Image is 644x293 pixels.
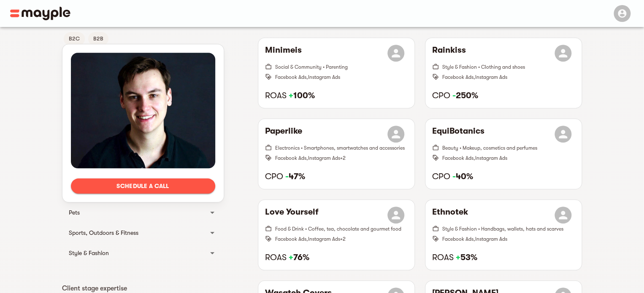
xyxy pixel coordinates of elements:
span: Style & Fashion • Handbags, wallets, hats and scarves [442,226,563,232]
img: Main logo [10,7,70,20]
h6: Paperlike [265,126,302,142]
button: MinimeisSocial & Community • ParentingFacebook Ads,Instagram AdsROAS +100% [258,38,414,108]
div: Pets [62,202,224,223]
span: Instagram Ads [308,74,340,80]
span: B2B [88,34,108,44]
span: Schedule a call [78,181,208,191]
span: - [452,172,456,181]
button: EthnotekStyle & Fashion • Handbags, wallets, hats and scarvesFacebook Ads,Instagram AdsROAS +53% [425,200,582,270]
span: Instagram Ads [475,236,507,242]
h6: Minimeis [265,45,302,62]
h6: EquiBotanics [432,126,484,142]
span: + [289,253,293,262]
strong: 47% [285,172,305,181]
span: Instagram Ads [475,155,507,161]
div: Style & Fashion [62,243,224,263]
button: PaperlikeElectronics • Smartphones, smartwatches and accessoriesFacebook Ads,Instagram Ads+2CPO -47% [258,119,414,189]
div: Pets [69,207,202,218]
strong: 40% [452,172,473,181]
button: RainkissStyle & Fashion • Clothing and shoesFacebook Ads,Instagram AdsCPO -250% [425,38,582,108]
h6: CPO [432,90,575,101]
span: Facebook Ads , [275,236,308,242]
h6: ROAS [265,252,408,263]
span: - [285,172,289,181]
h6: ROAS [432,252,575,263]
strong: 76% [289,253,309,262]
strong: 250% [452,91,478,100]
span: + [456,253,460,262]
strong: 53% [456,253,477,262]
h6: ROAS [265,90,408,101]
span: B2C [64,34,85,44]
h6: CPO [265,171,408,182]
span: + 2 [340,236,346,242]
span: Facebook Ads , [442,74,475,80]
h6: Rainkiss [432,45,466,62]
span: + [289,91,293,100]
div: Sports, Outdoors & Fitness [62,223,224,243]
span: Food & Drink • Coffee, tea, chocolate and gourmet food [275,226,401,232]
h6: Love Yourself [265,207,319,223]
span: Instagram Ads [308,155,340,161]
span: Style & Fashion • Clothing and shoes [442,64,525,70]
span: Facebook Ads , [442,236,475,242]
span: - [452,91,456,100]
button: Love YourselfFood & Drink • Coffee, tea, chocolate and gourmet foodFacebook Ads,Instagram Ads+2RO... [258,200,414,270]
button: Schedule a call [71,178,215,194]
span: Instagram Ads [308,236,340,242]
span: Instagram Ads [475,74,507,80]
strong: 100% [289,91,315,100]
span: + 2 [340,155,346,161]
h6: CPO [432,171,575,182]
div: Sports, Outdoors & Fitness [69,228,202,238]
span: Electronics • Smartphones, smartwatches and accessories [275,145,405,151]
h6: Ethnotek [432,207,468,223]
span: Facebook Ads , [275,155,308,161]
span: Social & Community • Parenting [275,64,348,70]
button: EquiBotanicsBeauty • Makeup, cosmetics and perfumesFacebook Ads,Instagram AdsCPO -40% [425,119,582,189]
span: Facebook Ads , [442,155,475,161]
div: Style & Fashion [69,248,202,258]
span: Beauty • Makeup, cosmetics and perfumes [442,145,537,151]
span: Facebook Ads , [275,74,308,80]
